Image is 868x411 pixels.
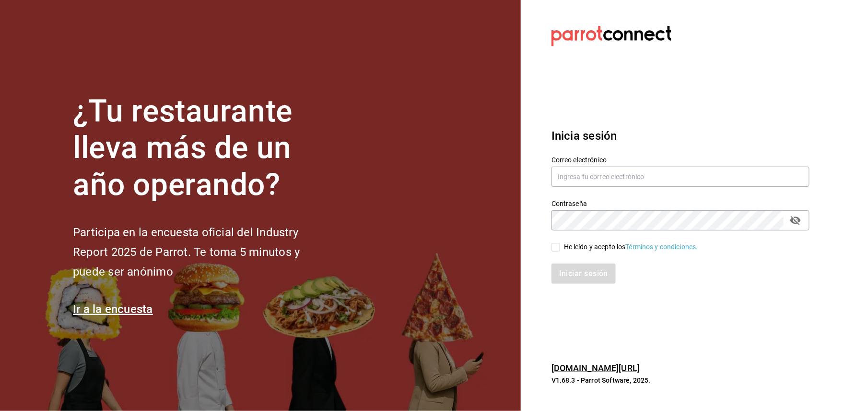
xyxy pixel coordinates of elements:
[787,212,804,229] button: passwordField
[73,302,153,316] a: Ir a la encuesta
[551,375,809,385] p: V1.68.3 - Parrot Software, 2025.
[551,167,809,187] input: Ingresa tu correo electrónico
[551,157,809,163] label: Correo electrónico
[626,243,698,251] a: Términos y condiciones.
[73,93,332,204] h1: ¿Tu restaurante lleva más de un año operando?
[551,127,809,145] h3: Inicia sesión
[564,242,698,252] div: He leído y acepto los
[551,200,809,207] label: Contraseña
[551,363,640,373] a: [DOMAIN_NAME][URL]
[73,223,332,281] h2: Participa en la encuesta oficial del Industry Report 2025 de Parrot. Te toma 5 minutos y puede se...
